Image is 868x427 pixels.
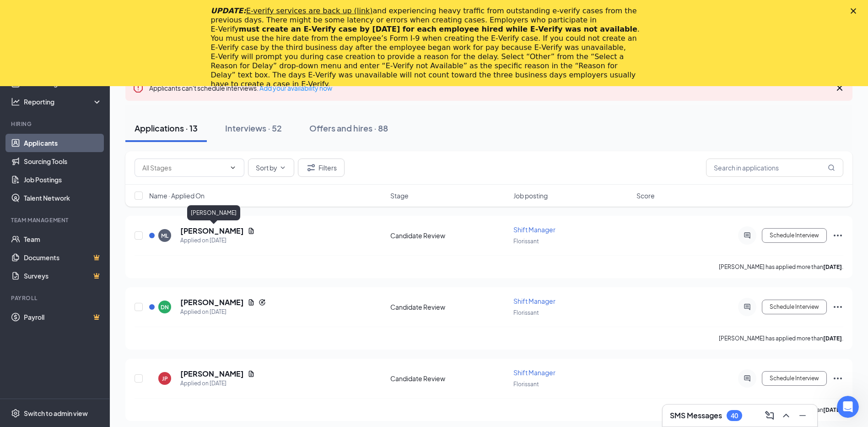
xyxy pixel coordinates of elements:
div: Applied on [DATE] [180,307,266,317]
h5: [PERSON_NAME] [180,369,244,379]
span: Name · Applied On [149,191,205,200]
h5: [PERSON_NAME] [180,226,244,236]
b: [DATE] [823,406,842,413]
i: UPDATE: [211,6,373,15]
a: Add your availability now [259,84,332,92]
a: Team [24,230,102,248]
div: [PERSON_NAME] [187,205,240,220]
svg: Document [248,227,255,235]
div: Applications · 13 [135,122,198,134]
a: Sourcing Tools [24,152,102,170]
svg: ChevronDown [229,164,237,171]
div: Reporting [24,97,102,106]
span: Sort by [256,164,277,171]
div: and experiencing heavy traffic from outstanding e-verify cases from the previous days. There migh... [211,6,643,89]
span: Shift Manager [513,297,555,305]
div: JP [162,375,168,383]
div: Applied on [DATE] [180,236,255,245]
button: Minimize [795,408,810,423]
span: Florissant [513,309,539,316]
svg: MagnifyingGlass [828,164,835,171]
div: Candidate Review [390,302,508,312]
div: 40 [731,412,738,420]
span: Florissant [513,238,539,245]
a: Applicants [24,134,102,152]
svg: Error [133,82,144,93]
button: Schedule Interview [762,228,827,243]
p: [PERSON_NAME] has applied more than . [719,263,843,271]
a: SurveysCrown [24,267,102,285]
div: Team Management [11,216,100,224]
svg: ActiveChat [742,303,753,311]
div: Close [851,8,860,14]
svg: Analysis [11,97,20,106]
svg: Document [248,370,255,378]
button: Schedule Interview [762,371,827,386]
iframe: Intercom live chat [837,396,859,418]
svg: Filter [306,162,317,173]
b: must create an E‑Verify case by [DATE] for each employee hired while E‑Verify was not available [239,25,637,33]
span: Stage [390,191,409,200]
svg: ActiveChat [742,375,753,382]
svg: Minimize [797,410,808,421]
div: Candidate Review [390,374,508,383]
button: Filter Filters [298,159,345,177]
button: ChevronUp [779,408,793,423]
svg: Ellipses [832,301,843,312]
a: DocumentsCrown [24,248,102,267]
svg: ChevronDown [279,164,286,171]
a: E-verify services are back up (link) [246,6,373,15]
span: Applicants can't schedule interviews. [149,84,332,92]
div: Offers and hires · 88 [309,122,388,134]
h3: SMS Messages [670,411,722,421]
span: Score [636,191,655,200]
button: Schedule Interview [762,300,827,314]
div: Hiring [11,120,100,128]
svg: ComposeMessage [764,410,775,421]
svg: Ellipses [832,373,843,384]
div: Interviews · 52 [225,122,282,134]
div: Switch to admin view [24,409,88,418]
button: ComposeMessage [762,408,777,423]
span: Job posting [513,191,548,200]
span: Shift Manager [513,368,555,377]
input: Search in applications [706,159,843,177]
span: Shift Manager [513,225,555,234]
svg: Ellipses [832,230,843,241]
div: Payroll [11,294,100,302]
svg: Document [248,299,255,306]
a: PayrollCrown [24,308,102,326]
b: [DATE] [823,263,842,270]
input: All Stages [142,163,226,173]
svg: Cross [834,82,845,93]
a: Talent Network [24,189,102,207]
h5: [PERSON_NAME] [180,297,244,307]
b: [DATE] [823,335,842,342]
span: Florissant [513,381,539,388]
div: Candidate Review [390,231,508,240]
button: Sort byChevronDown [248,159,294,177]
div: ML [161,232,168,240]
svg: Settings [11,409,20,418]
a: Job Postings [24,170,102,189]
p: [PERSON_NAME] has applied more than . [719,334,843,342]
svg: Reapply [259,299,266,306]
svg: ChevronUp [781,410,792,421]
div: DN [161,303,169,311]
svg: ActiveChat [742,232,753,239]
div: Applied on [DATE] [180,379,255,388]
